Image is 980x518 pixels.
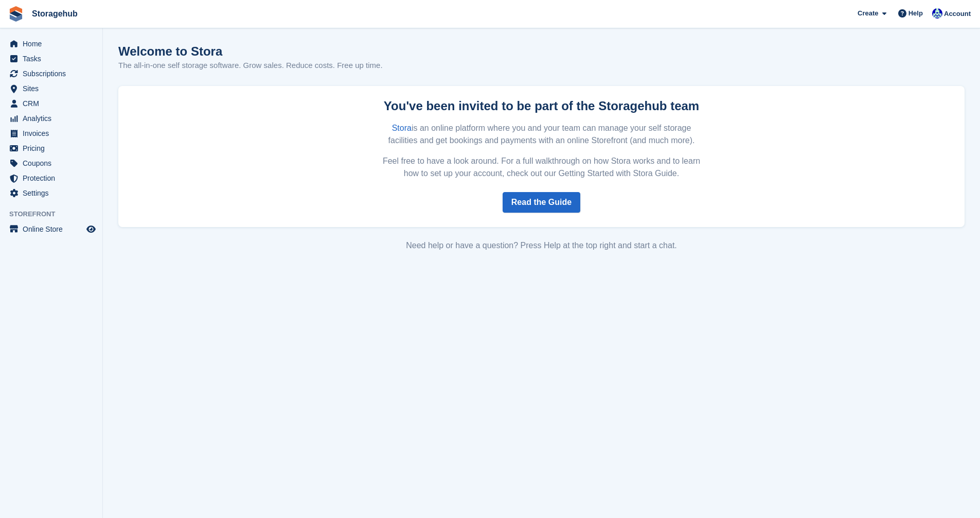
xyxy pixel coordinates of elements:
[5,171,97,185] a: menu
[5,37,97,51] a: menu
[5,66,97,81] a: menu
[379,155,704,180] p: Feel free to have a look around. For a full walkthrough on how Stora works and to learn how to se...
[932,8,942,19] img: Vladimir Osojnik
[5,156,97,170] a: menu
[23,81,84,96] span: Sites
[503,192,580,213] a: Read the Guide
[28,5,82,22] a: Storagehub
[5,96,97,111] a: menu
[858,8,878,19] span: Create
[23,222,84,236] span: Online Store
[118,44,383,58] h1: Welcome to Stora
[908,8,923,19] span: Help
[5,111,97,126] a: menu
[944,9,971,19] span: Account
[23,37,84,51] span: Home
[5,222,97,236] a: menu
[379,122,704,147] p: is an online platform where you and your team can manage your self storage facilities and get boo...
[5,141,97,156] a: menu
[8,6,24,22] img: stora-icon-8386f47178a22dfd0bd8f6a31ec36ba5ce8667c1dd55bd0f319d3a0aa187defe.svg
[23,96,84,111] span: CRM
[23,156,84,170] span: Coupons
[23,171,84,185] span: Protection
[23,126,84,141] span: Invoices
[9,209,102,219] span: Storefront
[392,124,412,132] a: Stora
[23,111,84,126] span: Analytics
[5,51,97,66] a: menu
[118,60,383,72] p: The all-in-one self storage software. Grow sales. Reduce costs. Free up time.
[5,81,97,96] a: menu
[5,186,97,200] a: menu
[384,99,699,113] strong: You've been invited to be part of the Storagehub team
[23,186,84,200] span: Settings
[23,51,84,66] span: Tasks
[5,126,97,141] a: menu
[23,66,84,81] span: Subscriptions
[118,239,965,252] div: Need help or have a question? Press Help at the top right and start a chat.
[23,141,84,156] span: Pricing
[85,223,97,235] a: Preview store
